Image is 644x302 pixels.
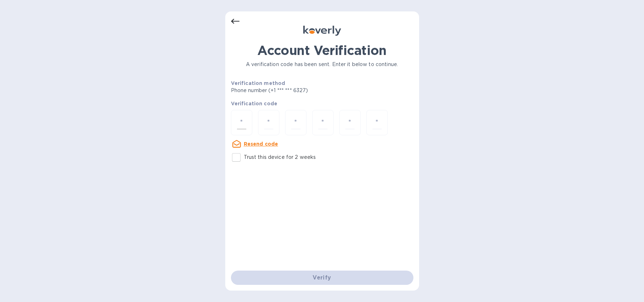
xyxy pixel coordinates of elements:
[231,80,285,86] b: Verification method
[231,87,363,94] p: Phone number (+1 *** *** 6327)
[231,43,413,58] h1: Account Verification
[231,100,413,107] p: Verification code
[244,153,316,161] p: Trust this device for 2 weeks
[231,61,413,68] p: A verification code has been sent. Enter it below to continue.
[244,141,278,147] u: Resend code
